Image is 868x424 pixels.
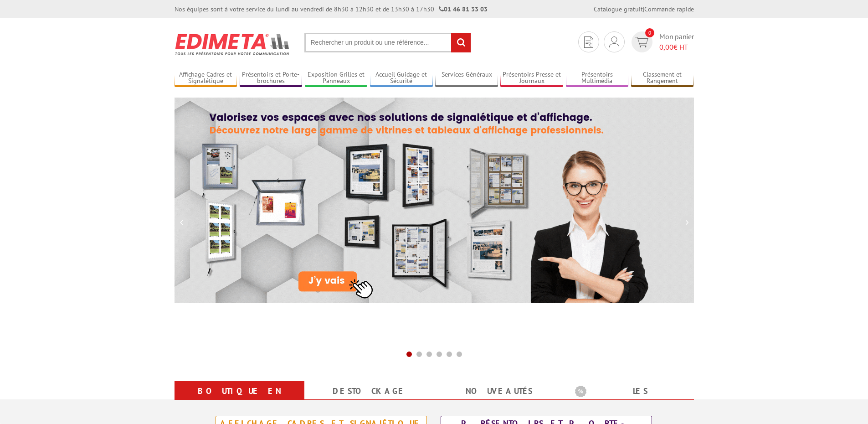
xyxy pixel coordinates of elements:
[451,33,471,52] input: rechercher
[439,5,488,13] strong: 01 46 81 33 03
[645,28,654,37] span: 0
[370,71,433,86] a: Accueil Guidage et Sécurité
[500,71,563,86] a: Présentoirs Presse et Journaux
[644,5,694,13] a: Commande rapide
[185,383,293,416] a: Boutique en ligne
[304,33,471,52] input: Rechercher un produit ou une référence...
[575,383,683,416] a: Les promotions
[175,27,291,61] img: Présentoir, panneau, stand - Edimeta - PLV, affichage, mobilier bureau, entreprise
[609,36,619,47] img: devis rapide
[584,36,593,48] img: devis rapide
[575,383,689,401] b: Les promotions
[629,31,694,52] a: devis rapide 0 Mon panier 0,00€ HT
[631,71,694,86] a: Classement et Rangement
[435,71,498,86] a: Services Généraux
[594,5,643,13] a: Catalogue gratuit
[659,42,694,52] span: € HT
[659,42,673,52] span: 0,00
[175,5,488,14] div: Nos équipes sont à votre service du lundi au vendredi de 8h30 à 12h30 et de 13h30 à 17h30
[315,383,423,399] a: Destockage
[594,5,694,14] div: |
[175,71,237,86] a: Affichage Cadres et Signalétique
[635,37,648,47] img: devis rapide
[305,71,368,86] a: Exposition Grilles et Panneaux
[659,31,694,52] span: Mon panier
[566,71,629,86] a: Présentoirs Multimédia
[240,71,303,86] a: Présentoirs et Porte-brochures
[445,383,553,399] a: nouveautés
